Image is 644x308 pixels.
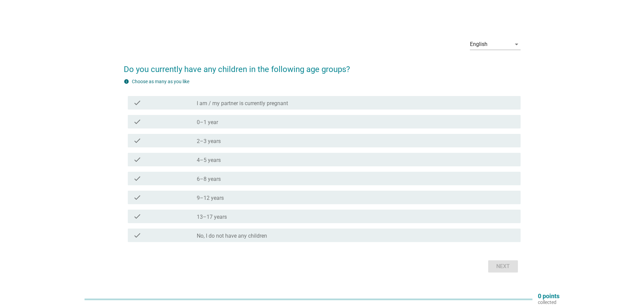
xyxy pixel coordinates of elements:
i: check [133,174,141,183]
label: 0–1 year [197,119,218,126]
div: English [470,41,487,47]
h2: Do you currently have any children in the following age groups? [124,56,521,75]
label: I am / my partner is currently pregnant [197,100,288,107]
p: collected [538,299,559,305]
label: No, I do not have any children [197,233,267,239]
label: Choose as many as you like [132,79,189,84]
i: check [133,212,141,220]
label: 6–8 years [197,176,221,183]
i: check [133,193,141,202]
i: check [133,231,141,239]
p: 0 points [538,293,559,299]
i: check [133,156,141,164]
label: 4–5 years [197,157,221,164]
i: check [133,99,141,107]
label: 13–17 years [197,214,227,220]
i: check [133,137,141,145]
i: check [133,118,141,126]
label: 2–3 years [197,138,221,145]
i: arrow_drop_down [512,40,521,48]
i: info [124,79,129,84]
label: 9–12 years [197,195,224,202]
